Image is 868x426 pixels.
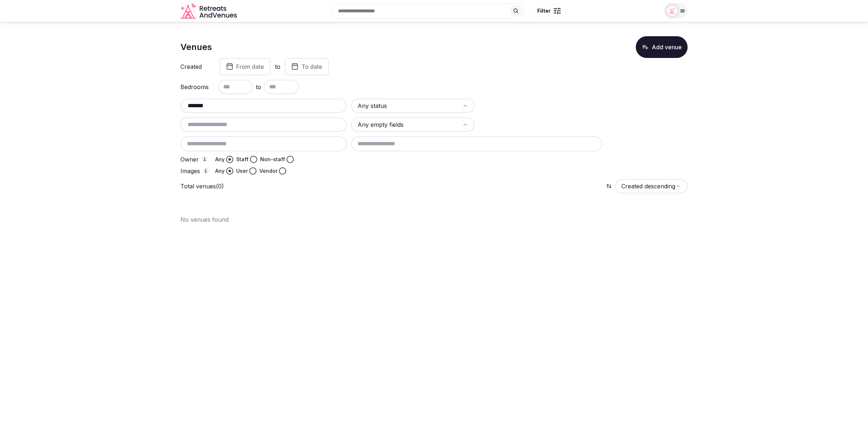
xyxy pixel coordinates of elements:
label: User [236,167,248,175]
label: Vendor [259,167,277,175]
button: Filter [533,4,566,18]
p: Total venues (0) [180,182,224,190]
svg: Retreats and Venues company logo [180,3,238,19]
button: Add venue [636,36,688,58]
span: Filter [537,7,551,14]
label: Non-staff [260,156,285,163]
button: Images [203,168,209,174]
span: To date [301,63,322,70]
label: Any [215,156,225,163]
label: Created [180,64,209,70]
label: Bedrooms [180,84,209,90]
label: Images [180,168,209,174]
button: From date [220,58,271,75]
a: Visit the homepage [180,3,238,19]
span: From date [236,63,264,70]
h1: Venues [180,41,212,53]
span: to [256,83,261,91]
p: No venues found [180,215,688,224]
label: Staff [236,156,249,163]
label: to [275,63,280,71]
label: Any [215,167,225,175]
label: Owner [180,156,209,163]
button: To date [285,58,329,75]
img: miaceralde [667,6,677,16]
button: Owner [202,156,208,162]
